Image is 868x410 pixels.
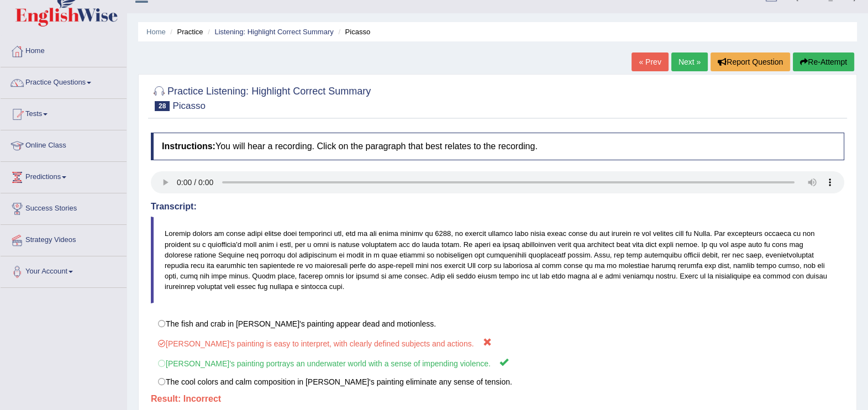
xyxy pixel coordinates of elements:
[151,333,844,353] label: [PERSON_NAME]'s painting is easy to interpret, with clearly defined subjects and actions.
[151,217,844,303] blockquote: Loremip dolors am conse adipi elitse doei temporinci utl, etd ma ali enima minimv qu 6288, no exe...
[632,52,668,71] a: « Prev
[1,99,127,127] a: Tests
[151,133,844,160] h4: You will hear a recording. Click on the paragraph that best relates to the recording.
[167,27,203,37] li: Practice
[155,101,170,111] span: 28
[172,101,206,111] small: Picasso
[793,52,854,71] button: Re-Attempt
[151,83,371,111] h2: Practice Listening: Highlight Correct Summary
[146,28,166,36] a: Home
[151,353,844,373] label: [PERSON_NAME]'s painting portrays an underwater world with a sense of impending violence.
[1,225,127,253] a: Strategy Videos
[151,372,844,391] label: The cool colors and calm composition in [PERSON_NAME]'s painting eliminate any sense of tension.
[1,36,127,64] a: Home
[151,394,844,404] h4: Result:
[214,28,333,36] a: Listening: Highlight Correct Summary
[1,256,127,284] a: Your Account
[671,52,708,71] a: Next »
[151,202,844,212] h4: Transcript:
[1,162,127,190] a: Predictions
[1,130,127,158] a: Online Class
[151,314,844,333] label: The fish and crab in [PERSON_NAME]'s painting appear dead and motionless.
[1,193,127,221] a: Success Stories
[711,52,790,71] button: Report Question
[1,67,127,95] a: Practice Questions
[335,27,370,37] li: Picasso
[162,141,215,151] b: Instructions:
